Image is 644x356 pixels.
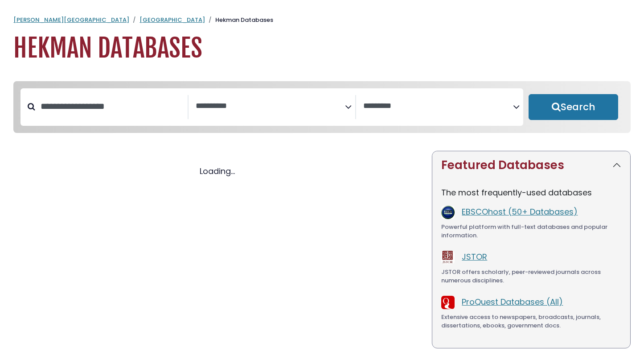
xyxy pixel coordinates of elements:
nav: Search filters [13,81,631,133]
div: Extensive access to newspapers, broadcasts, journals, dissertations, ebooks, government docs. [441,313,621,330]
li: Hekman Databases [205,16,273,25]
div: Loading... [13,165,421,177]
div: Powerful platform with full-text databases and popular information. [441,223,621,240]
div: JSTOR offers scholarly, peer-reviewed journals across numerous disciplines. [441,268,621,285]
h1: Hekman Databases [13,33,631,63]
a: [PERSON_NAME][GEOGRAPHIC_DATA] [13,16,129,24]
a: JSTOR [462,251,487,262]
a: ProQuest Databases (All) [462,296,563,307]
nav: breadcrumb [13,16,631,25]
textarea: Search [196,102,345,111]
a: [GEOGRAPHIC_DATA] [139,16,205,24]
p: The most frequently-used databases [441,186,621,199]
button: Featured Databases [432,151,630,179]
button: Submit for Search Results [529,94,619,120]
a: EBSCOhost (50+ Databases) [462,206,578,217]
textarea: Search [363,102,513,111]
input: Search database by title or keyword [35,99,188,114]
